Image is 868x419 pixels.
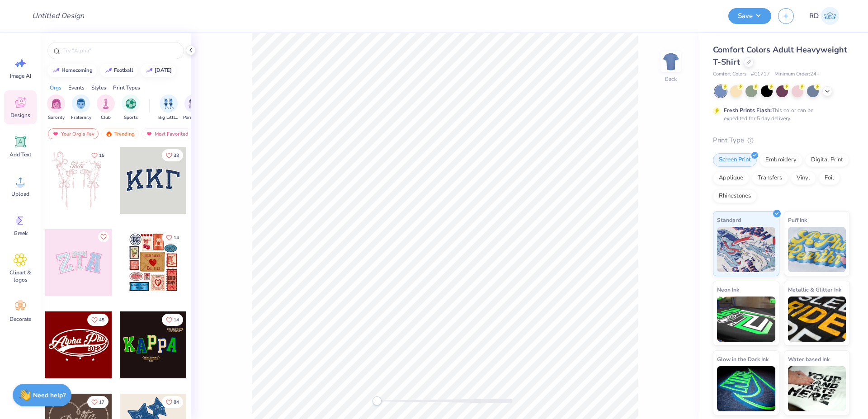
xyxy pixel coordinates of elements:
[717,366,775,411] img: Glow in the Dark Ink
[788,215,807,225] span: Puff Ink
[724,107,772,114] strong: Fresh Prints Flash:
[713,71,746,78] span: Comfort Colors
[5,269,35,283] span: Clipart & logos
[146,131,153,137] img: most_fav.gif
[87,314,108,326] button: Like
[174,235,179,240] span: 14
[713,153,757,167] div: Screen Print
[788,354,830,364] span: Water based Ink
[97,94,115,121] button: filter button
[717,215,741,225] span: Standard
[788,297,846,342] img: Metallic & Glitter Ink
[189,99,199,109] img: Parent's Weekend Image
[174,400,179,405] span: 84
[141,64,176,77] button: [DATE]
[717,354,769,364] span: Glow in the Dark Ink
[14,230,28,237] span: Greek
[87,149,108,161] button: Like
[174,153,179,158] span: 33
[162,314,183,326] button: Like
[9,151,31,158] span: Add Text
[724,106,835,122] div: This color can be expedited for 5 day delivery.
[751,71,770,78] span: # C1717
[174,318,179,322] span: 14
[11,190,29,198] span: Upload
[76,99,86,109] img: Fraternity Image
[759,153,802,167] div: Embroidery
[713,171,749,185] div: Applique
[713,189,757,203] div: Rhinestones
[71,94,91,121] button: filter button
[164,99,174,109] img: Big Little Reveal Image
[62,46,178,55] input: Try "Alpha"
[52,131,59,137] img: most_fav.gif
[105,68,112,73] img: trend_line.gif
[809,11,819,21] span: RD
[162,396,183,408] button: Like
[155,68,172,73] div: halloween
[665,75,677,83] div: Back
[788,366,846,411] img: Water based Ink
[162,149,183,161] button: Like
[87,396,108,408] button: Like
[158,94,179,121] button: filter button
[774,71,820,78] span: Minimum Order: 24 +
[717,285,739,294] span: Neon Ink
[162,231,183,244] button: Like
[788,285,841,294] span: Metallic & Glitter Ink
[713,135,850,146] div: Print Type
[68,84,85,92] div: Events
[122,94,140,121] button: filter button
[51,99,61,109] img: Sorority Image
[142,128,193,139] div: Most Favorited
[47,64,97,77] button: homecoming
[9,315,31,323] span: Decorate
[47,94,65,121] div: filter for Sorority
[33,391,66,400] strong: Need help?
[10,112,30,119] span: Designs
[50,84,61,92] div: Orgs
[61,68,93,73] div: homecoming
[662,52,680,71] img: Back
[71,94,91,121] div: filter for Fraternity
[10,72,31,80] span: Image AI
[183,94,204,121] button: filter button
[805,153,849,167] div: Digital Print
[122,94,140,121] div: filter for Sports
[71,114,91,121] span: Fraternity
[91,84,106,92] div: Styles
[105,131,113,137] img: trending.gif
[99,400,104,405] span: 17
[25,7,91,25] input: Untitled Design
[183,114,204,121] span: Parent's Weekend
[717,227,775,272] img: Standard
[113,84,140,92] div: Print Types
[713,44,847,67] span: Comfort Colors Adult Heavyweight T-Shirt
[791,171,816,185] div: Vinyl
[100,64,137,77] button: football
[48,114,65,121] span: Sorority
[98,231,109,242] button: Like
[158,114,179,121] span: Big Little Reveal
[821,7,839,25] img: Rommel Del Rosario
[101,114,111,121] span: Club
[183,94,204,121] div: filter for Parent's Weekend
[146,68,153,73] img: trend_line.gif
[805,7,843,25] a: RD
[819,171,840,185] div: Foil
[124,114,138,121] span: Sports
[101,128,139,139] div: Trending
[158,94,179,121] div: filter for Big Little Reveal
[373,396,382,405] div: Accessibility label
[52,68,60,73] img: trend_line.gif
[126,99,136,109] img: Sports Image
[101,99,111,109] img: Club Image
[48,128,99,139] div: Your Org's Fav
[728,8,771,24] button: Save
[99,318,104,322] span: 45
[788,227,846,272] img: Puff Ink
[752,171,788,185] div: Transfers
[99,153,104,158] span: 15
[717,297,775,342] img: Neon Ink
[47,94,65,121] button: filter button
